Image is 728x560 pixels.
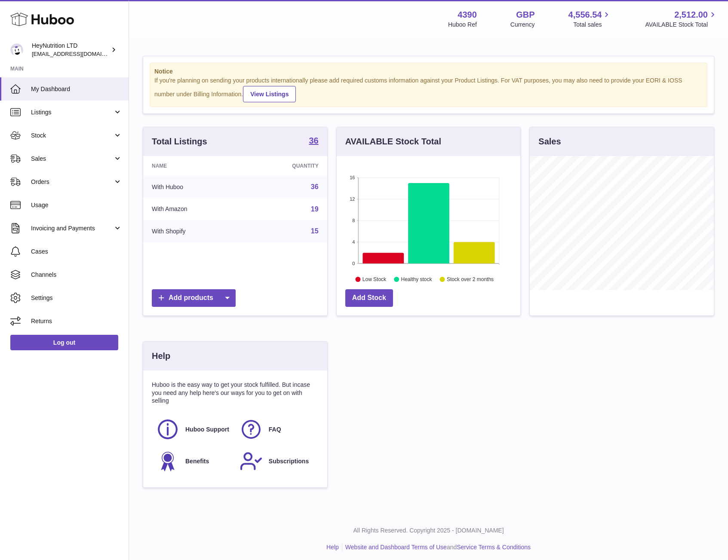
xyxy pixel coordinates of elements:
[240,450,314,473] a: Subscriptions
[345,544,447,551] a: Website and Dashboard Terms of Use
[10,335,118,350] a: Log out
[311,227,319,235] a: 15
[645,21,718,29] span: AVAILABLE Stock Total
[573,21,611,29] span: Total sales
[154,67,703,76] strong: Notice
[326,544,339,551] a: Help
[457,544,531,551] a: Service Terms & Conditions
[674,9,708,21] span: 2,512.00
[31,108,113,116] span: Listings
[152,350,170,362] h3: Help
[342,543,531,551] li: and
[143,156,244,176] th: Name
[401,276,432,282] text: Healthy stock
[269,457,309,465] span: Subscriptions
[350,175,355,180] text: 16
[516,9,534,21] strong: GBP
[458,9,477,21] strong: 4390
[538,136,561,147] h3: Sales
[10,43,23,56] img: info@heynutrition.com
[645,9,718,29] a: 2,512.00 AVAILABLE Stock Total
[156,450,231,473] a: Benefits
[362,276,387,282] text: Low Stock
[185,425,229,434] span: Huboo Support
[352,261,355,266] text: 0
[568,9,612,29] a: 4,556.54 Total sales
[510,21,535,29] div: Currency
[31,178,113,186] span: Orders
[350,196,355,202] text: 12
[352,239,355,245] text: 4
[31,271,122,279] span: Channels
[345,136,441,147] h3: AVAILABLE Stock Total
[244,156,327,176] th: Quantity
[311,205,319,213] a: 19
[240,418,314,441] a: FAQ
[31,132,113,140] span: Stock
[31,248,122,256] span: Cases
[32,50,126,57] span: [EMAIL_ADDRESS][DOMAIN_NAME]
[143,220,244,242] td: With Shopify
[448,21,477,29] div: Huboo Ref
[345,289,393,307] a: Add Stock
[185,457,209,465] span: Benefits
[311,183,319,190] a: 36
[31,317,122,325] span: Returns
[31,155,113,163] span: Sales
[152,381,319,405] p: Huboo is the easy way to get your stock fulfilled. But incase you need any help here's our ways f...
[143,198,244,220] td: With Amazon
[154,77,703,102] div: If you're planning on sending your products internationally please add required customs informati...
[31,201,122,209] span: Usage
[31,85,122,93] span: My Dashboard
[31,294,122,302] span: Settings
[136,526,721,535] p: All Rights Reserved. Copyright 2025 - [DOMAIN_NAME]
[152,136,207,147] h3: Total Listings
[447,276,494,282] text: Stock over 2 months
[31,224,113,233] span: Invoicing and Payments
[152,289,236,307] a: Add products
[568,9,602,21] span: 4,556.54
[143,176,244,198] td: With Huboo
[32,42,109,58] div: HeyNutrition LTD
[309,136,318,145] strong: 36
[243,86,296,102] a: View Listings
[269,425,281,434] span: FAQ
[156,418,231,441] a: Huboo Support
[352,218,355,223] text: 8
[309,136,318,147] a: 36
